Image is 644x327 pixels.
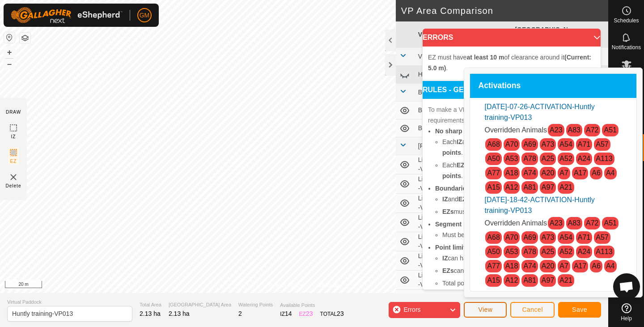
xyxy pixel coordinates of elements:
[140,310,161,317] span: 2.13 ha
[423,34,453,41] span: ERRORS
[596,155,612,162] a: A113
[169,301,231,309] span: [GEOGRAPHIC_DATA] Area
[478,306,492,313] span: View
[140,11,150,20] span: GM
[487,262,500,270] a: A77
[542,140,554,148] a: A73
[542,248,554,255] a: A25
[478,82,521,90] span: Activations
[415,194,463,213] td: Limestone Flat -VP016
[337,310,344,317] span: 23
[418,89,436,96] span: Barn 1
[238,310,242,317] span: 2
[487,169,500,177] a: A77
[572,306,587,313] span: Save
[11,133,16,140] span: IZ
[415,290,463,319] td: Limestone Flat -VP021
[487,276,500,284] a: A15
[559,155,572,162] a: A52
[505,183,518,191] a: A12
[415,119,463,137] td: Barn-VP013
[578,234,590,241] a: A71
[604,126,616,134] a: A51
[558,302,601,318] button: Save
[542,169,554,177] a: A20
[523,276,536,284] a: A81
[299,309,313,319] div: EZ
[415,174,463,194] td: Limestone Flat -VP015
[457,161,465,169] b: EZ
[423,99,601,296] p-accordion-content: RULES - GENERAL
[523,140,536,148] a: A69
[559,140,572,148] a: A54
[169,310,190,317] span: 2.13 ha
[4,47,15,58] button: +
[6,109,21,115] div: DRAW
[505,248,518,255] a: A53
[464,302,507,318] button: View
[280,309,292,319] div: IZ
[442,278,595,289] li: Total points of and together cannot exceed .
[320,309,344,319] div: TOTAL
[487,183,500,191] a: A15
[596,234,608,241] a: A57
[523,262,536,270] a: A74
[613,273,640,300] div: Open chat
[435,221,484,228] b: Segment length:
[612,45,641,50] span: Notifications
[280,302,343,309] span: Available Points
[442,136,595,158] li: Each angle must be larger than 80° – Use at least .
[415,21,463,48] th: VP
[604,219,616,227] a: A51
[457,138,462,145] b: IZ
[560,21,608,48] th: New Allocation
[442,255,448,262] b: IZ
[442,229,595,240] li: Must be between and .
[523,234,536,241] a: A69
[418,142,470,149] span: [PERSON_NAME]
[442,194,595,204] li: and must not or themselves.
[574,169,586,177] a: A17
[596,140,608,148] a: A57
[423,81,601,99] p-accordion-header: RULES - GENERAL
[466,54,504,61] b: at least 10 m
[285,310,292,317] span: 14
[505,276,518,284] a: A12
[428,54,591,72] span: EZ must have of clearance around it .
[596,248,612,255] a: A113
[415,155,463,174] td: Limestone Flat -VP014
[578,248,590,255] a: A24
[415,213,463,232] td: Limestone Flat -VP017
[442,208,454,215] b: EZs
[523,248,536,255] a: A78
[606,169,615,177] a: A4
[442,265,595,276] li: can have a combined total of .
[428,106,593,124] span: To make a VP valid for activation, it must meet the following requirements:
[505,155,518,162] a: A53
[606,262,615,270] a: A4
[578,155,590,162] a: A24
[542,155,554,162] a: A25
[559,248,572,255] a: A52
[505,169,518,177] a: A18
[559,169,568,177] a: A7
[487,155,500,162] a: A50
[592,169,601,177] a: A6
[511,21,559,48] th: [GEOGRAPHIC_DATA] Area
[11,7,123,23] img: Gallagher Logo
[574,262,586,270] a: A17
[313,281,339,289] a: Contact Us
[542,183,554,191] a: A97
[415,66,463,84] td: Huntly training
[401,5,608,16] h2: VP Area Comparison
[559,262,568,270] a: A7
[592,262,601,270] a: A6
[423,86,488,93] span: RULES - GENERAL
[505,262,518,270] a: A18
[542,234,554,241] a: A73
[442,253,595,263] li: can have a maximum of .
[423,47,601,81] p-accordion-content: ERRORS
[4,59,15,69] button: –
[550,219,562,227] a: A23
[523,155,536,162] a: A78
